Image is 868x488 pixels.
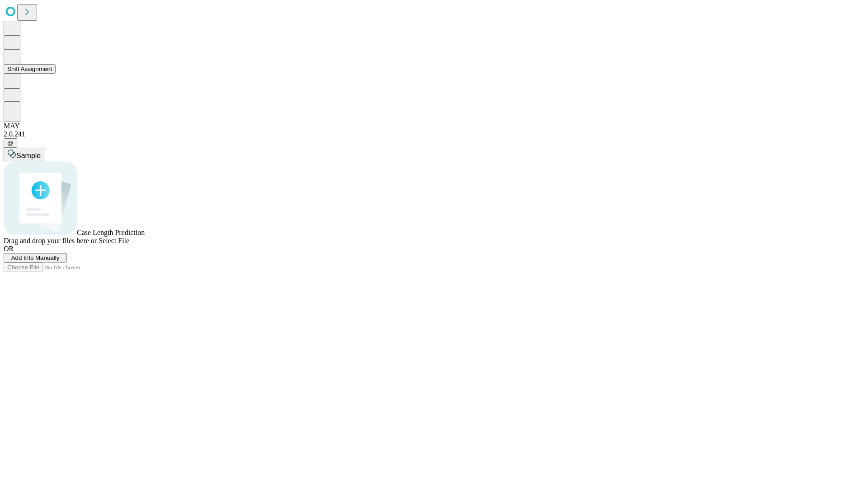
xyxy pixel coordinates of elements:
[7,140,14,146] span: @
[99,237,129,244] span: Select File
[4,130,864,138] div: 2.0.241
[77,229,145,236] span: Case Length Prediction
[4,148,44,161] button: Sample
[4,237,97,244] span: Drag and drop your files here or
[16,152,41,160] span: Sample
[4,245,14,253] span: OR
[11,254,60,261] span: Add Info Manually
[4,64,56,74] button: Shift Assignment
[4,253,67,263] button: Add Info Manually
[4,122,864,130] div: MAY
[4,138,17,148] button: @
